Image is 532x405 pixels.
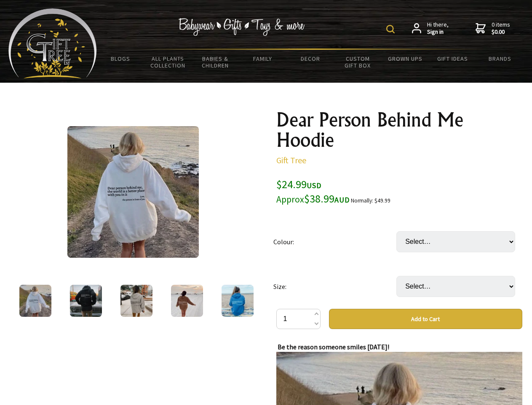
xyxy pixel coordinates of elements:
strong: $0.00 [492,28,510,36]
span: Hi there, [427,21,449,36]
img: Dear Person Behind Me Hoodie [171,285,203,317]
span: 0 items [492,21,510,36]
button: Add to Cart [329,309,522,329]
a: Decor [286,50,334,67]
a: All Plants Collection [144,50,192,74]
span: $24.99 $38.99 [276,177,350,205]
small: Normally: $49.99 [351,197,390,204]
strong: Sign in [427,28,449,36]
td: Colour: [273,219,396,264]
a: Hi there,Sign in [412,21,449,36]
img: Dear Person Behind Me Hoodie [120,285,152,317]
img: Babyware - Gifts - Toys and more... [8,8,97,78]
a: 0 items$0.00 [476,21,510,36]
img: Dear Person Behind Me Hoodie [70,285,102,317]
span: USD [307,181,321,190]
a: Custom Gift Box [334,50,382,74]
a: Family [239,50,287,67]
img: Babywear - Gifts - Toys & more [179,18,305,36]
small: Approx [276,194,304,205]
img: product search [386,25,395,33]
img: Dear Person Behind Me Hoodie [67,126,199,258]
td: Size: [273,264,396,309]
span: AUD [334,195,350,205]
a: Gift Tree [276,155,306,165]
a: Babies & Children [192,50,239,74]
a: BLOGS [97,50,144,67]
a: Grown Ups [381,50,429,67]
a: Brands [476,50,524,67]
img: Dear Person Behind Me Hoodie [19,285,51,317]
a: Gift Ideas [429,50,476,67]
h1: Dear Person Behind Me Hoodie [276,110,522,150]
img: Dear Person Behind Me Hoodie [222,285,254,317]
